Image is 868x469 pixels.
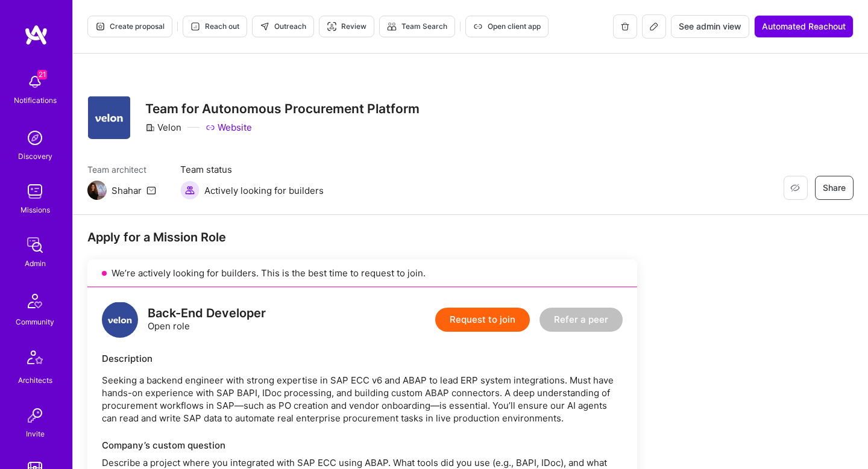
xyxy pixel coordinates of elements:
a: Website [206,121,252,134]
img: admin teamwork [23,233,47,257]
button: Share [815,176,854,200]
img: discovery [23,126,47,150]
img: logo [102,302,138,338]
img: Team Architect [87,181,107,200]
div: Architects [18,374,52,387]
span: Outreach [260,21,306,32]
span: Actively looking for builders [204,184,324,197]
button: Outreach [252,16,314,37]
div: Apply for a Mission Role [87,229,637,245]
div: Missions [20,203,50,216]
button: Automated Reachout [754,15,854,38]
div: Company’s custom question [102,439,623,452]
button: Refer a peer [539,308,623,332]
span: 21 [37,70,47,79]
i: icon Targeter [327,22,336,31]
span: Team Search [387,21,447,32]
div: Description [102,352,623,365]
span: Share [823,182,846,194]
span: Review [327,21,366,32]
button: Review [319,16,374,37]
p: Seeking a backend engineer with strong expertise in SAP ECC v6 and ABAP to lead ERP system integr... [102,374,623,424]
div: We’re actively looking for builders. This is the best time to request to join. [87,259,637,287]
button: Create proposal [87,16,172,37]
span: Reach out [190,21,239,32]
h3: Team for Autonomous Procurement Platform [145,101,420,116]
button: Team Search [379,16,455,37]
div: Shahar [112,184,142,197]
span: Team architect [87,163,156,176]
span: Create proposal [95,21,165,32]
i: icon EyeClosed [790,183,800,193]
div: Community [16,315,54,328]
div: Discovery [18,150,52,163]
i: icon Proposal [95,22,105,31]
img: logo [24,24,48,46]
span: See admin view [679,20,741,33]
img: Community [20,287,49,315]
div: Open role [148,307,266,332]
img: Architects [20,345,49,374]
button: Request to join [435,308,530,332]
img: Actively looking for builders [180,181,200,200]
img: teamwork [23,179,47,203]
img: Company Logo [88,96,130,139]
div: Velon [145,121,181,134]
span: Open client app [473,21,541,32]
div: Notifications [14,94,57,107]
img: Invite [23,403,47,427]
button: See admin view [671,15,749,38]
button: Open client app [465,16,549,37]
div: Invite [26,427,45,440]
button: Reach out [183,16,247,37]
img: bell [23,70,47,94]
div: Back-End Developer [148,307,266,320]
span: Team status [180,163,324,176]
i: icon CompanyGray [145,123,155,132]
div: Admin [25,257,46,270]
i: icon Mail [146,185,156,195]
span: Automated Reachout [762,20,846,33]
